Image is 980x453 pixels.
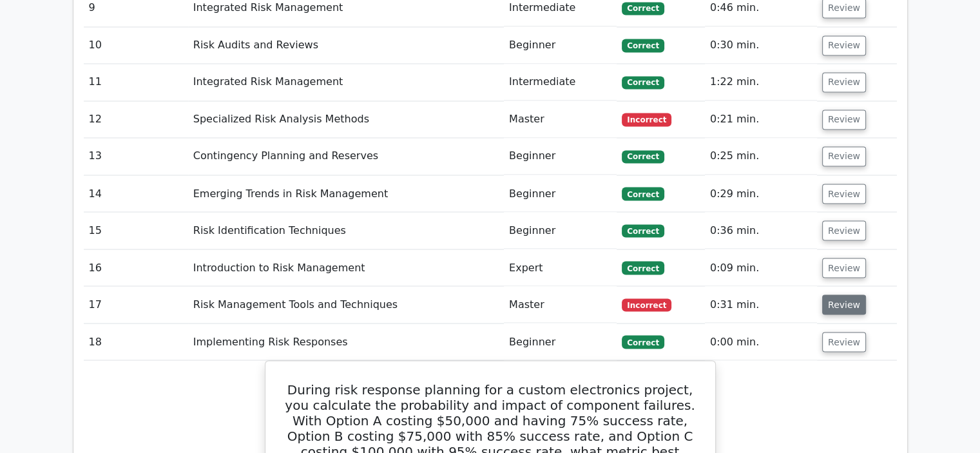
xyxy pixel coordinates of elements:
[84,249,188,286] td: 16
[705,249,817,286] td: 0:09 min.
[822,72,866,92] button: Review
[504,286,617,323] td: Master
[705,212,817,249] td: 0:36 min.
[188,286,504,323] td: Risk Management Tools and Techniques
[705,323,817,360] td: 0:00 min.
[822,184,866,204] button: Review
[504,64,617,101] td: Intermediate
[622,298,671,311] span: Incorrect
[504,138,617,175] td: Beginner
[188,64,504,101] td: Integrated Risk Management
[188,212,504,249] td: Risk Identification Techniques
[705,286,817,323] td: 0:31 min.
[622,224,664,237] span: Correct
[622,113,671,126] span: Incorrect
[705,101,817,138] td: 0:21 min.
[504,323,617,360] td: Beginner
[622,187,664,200] span: Correct
[705,175,817,212] td: 0:29 min.
[504,175,617,212] td: Beginner
[622,76,664,89] span: Correct
[84,101,188,138] td: 12
[188,249,504,286] td: Introduction to Risk Management
[84,323,188,360] td: 18
[84,286,188,323] td: 17
[84,212,188,249] td: 15
[84,64,188,101] td: 11
[504,212,617,249] td: Beginner
[188,101,504,138] td: Specialized Risk Analysis Methods
[622,2,664,15] span: Correct
[188,138,504,175] td: Contingency Planning and Reserves
[822,146,866,166] button: Review
[188,175,504,212] td: Emerging Trends in Risk Management
[822,294,866,314] button: Review
[622,150,664,163] span: Correct
[822,258,866,278] button: Review
[504,101,617,138] td: Master
[822,332,866,352] button: Review
[504,249,617,286] td: Expert
[822,35,866,55] button: Review
[622,39,664,52] span: Correct
[84,27,188,64] td: 10
[822,110,866,130] button: Review
[705,64,817,101] td: 1:22 min.
[705,138,817,175] td: 0:25 min.
[188,27,504,64] td: Risk Audits and Reviews
[504,27,617,64] td: Beginner
[622,335,664,348] span: Correct
[188,323,504,360] td: Implementing Risk Responses
[84,138,188,175] td: 13
[705,27,817,64] td: 0:30 min.
[622,261,664,274] span: Correct
[822,220,866,240] button: Review
[84,175,188,212] td: 14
